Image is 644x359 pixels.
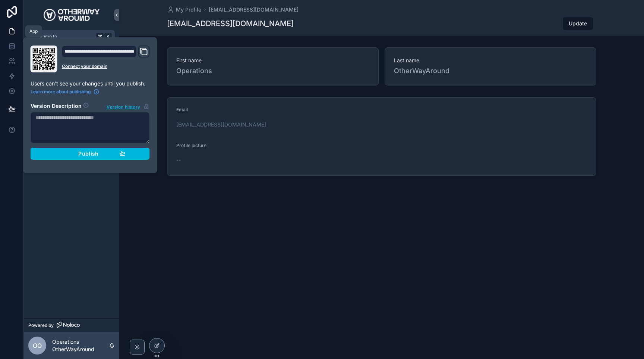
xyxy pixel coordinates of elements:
[24,318,119,332] a: Powered by
[167,6,201,13] a: My Profile
[167,18,294,29] h1: [EMAIL_ADDRESS][DOMAIN_NAME]
[105,34,111,40] span: K
[44,9,99,21] img: App logo
[569,20,587,27] span: Update
[31,89,91,95] span: Learn more about publishing
[209,6,299,13] a: [EMAIL_ADDRESS][DOMAIN_NAME]
[33,341,42,350] span: OO
[40,34,93,40] span: Jump to...
[176,121,266,128] a: [EMAIL_ADDRESS][DOMAIN_NAME]
[176,66,369,76] span: Operations
[28,30,115,43] button: Jump to...K
[78,150,98,157] span: Publish
[31,80,150,87] p: Users can't see your changes until you publish.
[52,338,109,353] p: Operations OtherWayAround
[31,148,150,160] button: Publish
[62,46,150,72] div: Domain and Custom Link
[31,89,100,95] a: Learn more about publishing
[29,28,38,34] div: App
[176,6,201,13] span: My Profile
[176,107,188,112] span: Email
[176,57,369,64] span: First name
[107,103,140,110] span: Version history
[62,63,150,69] a: Connect your domain
[394,57,587,64] span: Last name
[106,102,149,110] button: Version history
[394,66,587,76] span: OtherWayAround
[31,102,82,110] h2: Version Description
[176,143,206,148] span: Profile picture
[176,157,181,164] span: --
[28,322,54,328] span: Powered by
[562,17,593,30] button: Update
